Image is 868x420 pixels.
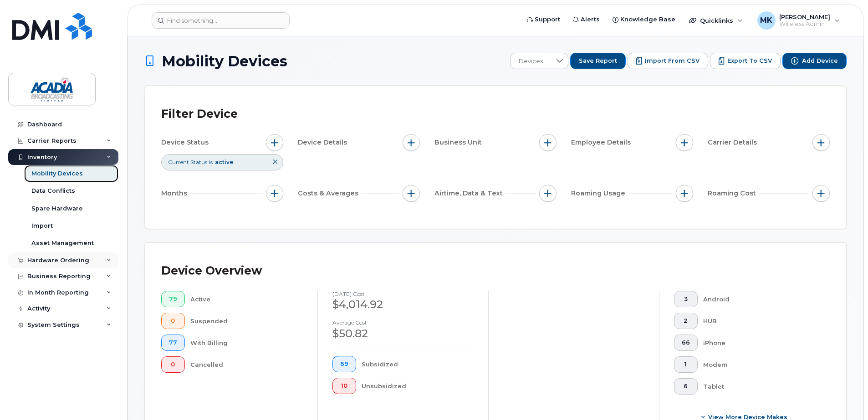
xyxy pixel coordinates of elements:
span: 69 [340,360,348,368]
span: Business Unit [434,138,485,147]
span: is [209,158,213,166]
span: 1 [682,361,690,368]
h4: [DATE] cost [332,291,474,297]
span: Device Status [161,138,211,147]
span: Add Device [802,57,838,65]
div: Filter Device [161,102,238,126]
span: active [215,159,233,165]
div: Tablet [703,378,816,395]
span: 10 [340,382,348,390]
div: With Billing [190,335,303,351]
span: 77 [169,339,177,346]
span: 3 [682,295,690,303]
div: Suspended [190,313,303,329]
span: Roaming Cost [708,189,759,198]
div: Modem [703,356,816,373]
div: iPhone [703,335,816,351]
span: Months [161,189,190,198]
button: 77 [161,335,185,351]
div: Subsidized [362,356,474,372]
button: Save Report [570,53,626,69]
span: Costs & Averages [298,189,361,198]
button: 69 [332,356,356,372]
span: 0 [169,361,177,368]
div: Cancelled [190,356,303,373]
button: 79 [161,291,185,307]
span: Current Status [168,158,207,166]
span: 2 [682,317,690,325]
span: Mobility Devices [162,53,287,69]
button: 3 [674,291,698,307]
span: Roaming Usage [571,189,628,198]
div: $50.82 [332,326,474,341]
div: $4,014.92 [332,297,474,312]
div: HUB [703,313,816,329]
span: 66 [682,339,690,346]
button: Add Device [782,53,847,69]
span: 0 [169,317,177,325]
span: Import from CSV [645,57,700,65]
div: Android [703,291,816,307]
button: 66 [674,335,698,351]
span: Airtime, Data & Text [434,189,505,198]
h4: Average cost [332,320,474,325]
span: Save Report [579,57,617,65]
span: Device Details [298,138,350,147]
button: Export to CSV [710,53,781,69]
span: 6 [682,383,690,390]
span: Employee Details [571,138,633,147]
div: Unsubsidized [362,378,474,394]
button: 1 [674,356,698,373]
span: 79 [169,295,177,303]
button: Import from CSV [628,53,708,69]
span: Devices [511,53,551,70]
button: 6 [674,378,698,395]
div: Device Overview [161,259,262,283]
button: 10 [332,378,356,394]
div: Active [190,291,303,307]
button: 0 [161,313,185,329]
button: 2 [674,313,698,329]
span: Export to CSV [727,57,772,65]
button: 0 [161,356,185,373]
span: Carrier Details [708,138,760,147]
